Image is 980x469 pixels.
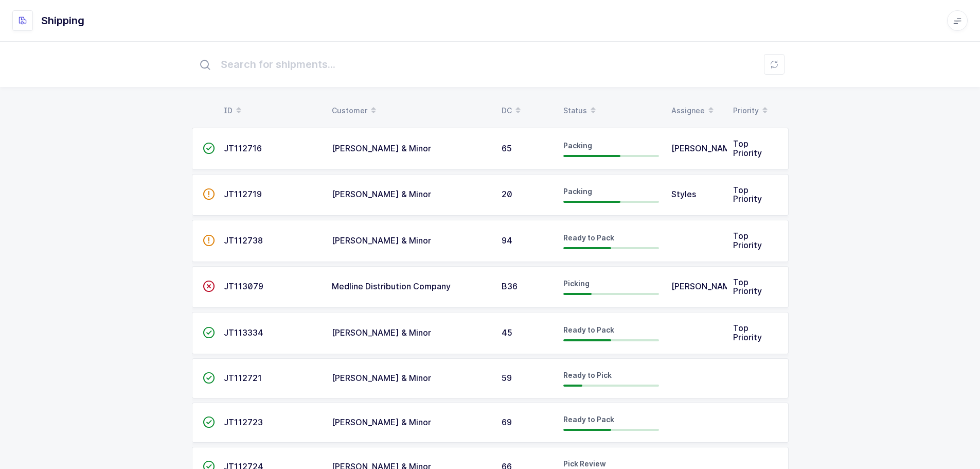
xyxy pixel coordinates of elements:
[332,327,431,338] span: [PERSON_NAME] & Minor
[671,189,696,199] span: Styles
[733,277,762,297] span: Top Priority
[41,12,84,29] h1: Shipping
[224,143,262,153] span: JT112716
[733,231,762,250] span: Top Priority
[203,327,215,338] span: 
[224,373,262,383] span: JT112721
[203,189,215,199] span: 
[502,102,551,119] div: DC
[563,141,592,150] span: Packing
[203,143,215,153] span: 
[671,102,721,119] div: Assignee
[563,415,614,424] span: Ready to Pack
[224,235,263,246] span: JT112738
[502,327,512,338] span: 45
[203,235,215,246] span: 
[332,189,431,199] span: [PERSON_NAME] & Minor
[563,187,592,196] span: Packing
[224,102,319,119] div: ID
[332,281,451,291] span: Medline Distribution Company
[502,143,512,153] span: 65
[332,102,489,119] div: Customer
[733,185,762,204] span: Top Priority
[224,327,263,338] span: JT113334
[671,143,739,153] span: [PERSON_NAME]
[563,459,606,468] span: Pick Review
[502,189,512,199] span: 20
[563,325,614,334] span: Ready to Pack
[733,102,782,119] div: Priority
[224,417,263,427] span: JT112723
[203,281,215,291] span: 
[332,143,431,153] span: [PERSON_NAME] & Minor
[192,48,789,81] input: Search for shipments...
[502,373,512,383] span: 59
[563,279,590,288] span: Picking
[502,417,512,427] span: 69
[332,235,431,246] span: [PERSON_NAME] & Minor
[502,281,518,291] span: B36
[563,102,659,119] div: Status
[563,233,614,242] span: Ready to Pack
[733,138,762,158] span: Top Priority
[224,189,262,199] span: JT112719
[332,373,431,383] span: [PERSON_NAME] & Minor
[203,373,215,383] span: 
[733,323,762,342] span: Top Priority
[563,371,612,379] span: Ready to Pick
[224,281,263,291] span: JT113079
[671,281,739,291] span: [PERSON_NAME]
[502,235,512,246] span: 94
[332,417,431,427] span: [PERSON_NAME] & Minor
[203,417,215,427] span: 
